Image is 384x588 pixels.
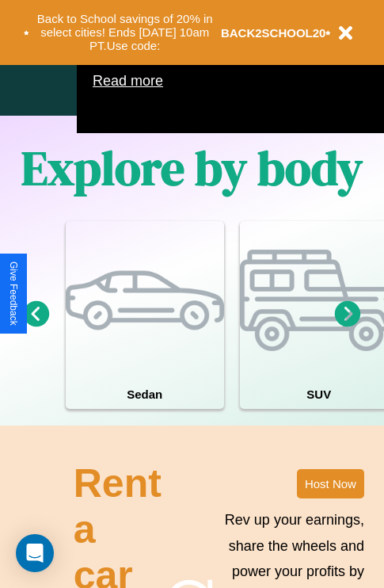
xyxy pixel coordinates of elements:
h1: Explore by body [21,136,363,200]
button: Host Now [297,469,364,498]
button: Back to School savings of 20% in select cities! Ends [DATE] 10am PT.Use code: [29,8,221,57]
div: Open Intercom Messenger [16,534,54,572]
b: BACK2SCHOOL20 [221,26,326,40]
h4: Sedan [66,380,224,409]
div: Give Feedback [8,262,19,326]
